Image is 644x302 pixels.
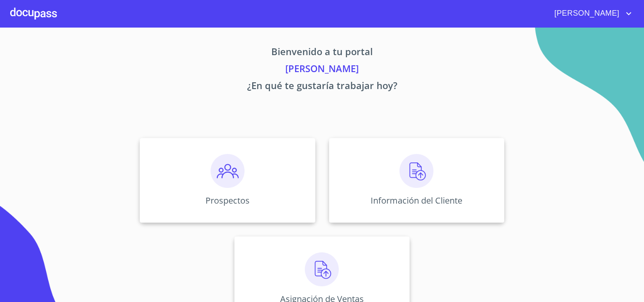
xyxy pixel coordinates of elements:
[548,7,634,20] button: account of current user
[61,45,584,62] p: Bienvenido a tu portal
[399,154,433,188] img: carga.png
[205,195,250,206] p: Prospectos
[371,195,462,206] p: Información del Cliente
[61,78,584,95] p: ¿En qué te gustaría trabajar hoy?
[548,7,624,20] span: [PERSON_NAME]
[211,154,245,188] img: prospectos.png
[305,252,339,286] img: carga.png
[61,62,584,78] p: [PERSON_NAME]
